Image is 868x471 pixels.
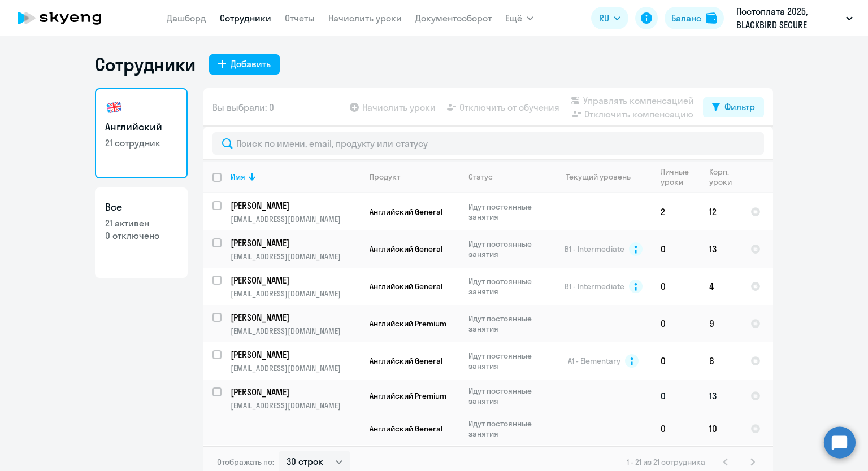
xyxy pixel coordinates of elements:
[468,239,546,259] p: Идут постоянные занятия
[468,418,546,439] p: Идут постоянные занятия
[231,237,358,249] p: [PERSON_NAME]
[370,281,442,291] span: Английский General
[652,268,700,305] td: 0
[652,380,700,412] td: 0
[212,132,764,155] input: Поиск по имени, email, продукту или статусу
[231,274,358,286] p: [PERSON_NAME]
[700,268,741,305] td: 4
[671,11,701,25] div: Баланс
[652,412,700,445] td: 0
[370,319,446,329] span: Английский Premium
[700,305,741,342] td: 9
[724,100,755,114] div: Фильтр
[231,326,360,336] p: [EMAIL_ADDRESS][DOMAIN_NAME]
[231,199,358,212] p: [PERSON_NAME]
[105,229,177,242] p: 0 отключено
[95,187,188,278] a: Все21 активен0 отключено
[231,386,358,398] p: [PERSON_NAME]
[700,193,741,230] td: 12
[468,276,546,296] p: Идут постоянные занятия
[231,311,358,324] p: [PERSON_NAME]
[627,457,705,467] span: 1 - 21 из 21 сотрудника
[231,172,245,182] div: Имя
[565,244,624,254] span: B1 - Intermediate
[231,199,360,212] a: [PERSON_NAME]
[231,348,360,361] a: [PERSON_NAME]
[370,244,442,254] span: Английский General
[209,54,280,75] button: Добавить
[217,457,274,467] span: Отображать по:
[105,137,177,149] p: 21 сотрудник
[566,172,631,182] div: Текущий уровень
[591,7,628,29] button: RU
[415,12,492,24] a: Документооборот
[231,251,360,261] p: [EMAIL_ADDRESS][DOMAIN_NAME]
[652,230,700,268] td: 0
[370,172,400,182] div: Продукт
[661,167,700,187] div: Личные уроки
[505,11,522,25] span: Ещё
[95,53,196,76] h1: Сотрудники
[370,391,446,401] span: Английский Premium
[105,98,123,116] img: english
[231,172,360,182] div: Имя
[370,424,442,434] span: Английский General
[468,351,546,371] p: Идут постоянные занятия
[568,356,620,366] span: A1 - Elementary
[505,7,533,29] button: Ещё
[167,12,206,24] a: Дашборд
[468,172,493,182] div: Статус
[468,386,546,406] p: Идут постоянные занятия
[652,305,700,342] td: 0
[700,380,741,412] td: 13
[652,193,700,230] td: 2
[231,214,360,224] p: [EMAIL_ADDRESS][DOMAIN_NAME]
[370,207,442,217] span: Английский General
[700,342,741,380] td: 6
[231,311,360,324] a: [PERSON_NAME]
[105,200,177,215] h3: Все
[700,412,741,445] td: 10
[706,12,717,24] img: balance
[231,348,358,361] p: [PERSON_NAME]
[599,11,609,25] span: RU
[212,101,274,114] span: Вы выбрали: 0
[231,363,360,373] p: [EMAIL_ADDRESS][DOMAIN_NAME]
[231,400,360,411] p: [EMAIL_ADDRESS][DOMAIN_NAME]
[468,313,546,334] p: Идут постоянные занятия
[703,97,764,117] button: Фильтр
[231,274,360,286] a: [PERSON_NAME]
[736,5,841,32] p: Постоплата 2025, BLACKBIRD SECURE BROWSING LTD
[700,230,741,268] td: 13
[709,167,741,187] div: Корп. уроки
[105,120,177,134] h3: Английский
[665,7,724,29] button: Балансbalance
[231,237,360,249] a: [PERSON_NAME]
[565,281,624,291] span: B1 - Intermediate
[220,12,271,24] a: Сотрудники
[555,172,651,182] div: Текущий уровень
[468,202,546,222] p: Идут постоянные занятия
[370,356,442,366] span: Английский General
[328,12,402,24] a: Начислить уроки
[231,386,360,398] a: [PERSON_NAME]
[285,12,315,24] a: Отчеты
[105,217,177,229] p: 21 активен
[731,5,858,32] button: Постоплата 2025, BLACKBIRD SECURE BROWSING LTD
[231,289,360,299] p: [EMAIL_ADDRESS][DOMAIN_NAME]
[231,57,271,71] div: Добавить
[95,88,188,178] a: Английский21 сотрудник
[652,342,700,380] td: 0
